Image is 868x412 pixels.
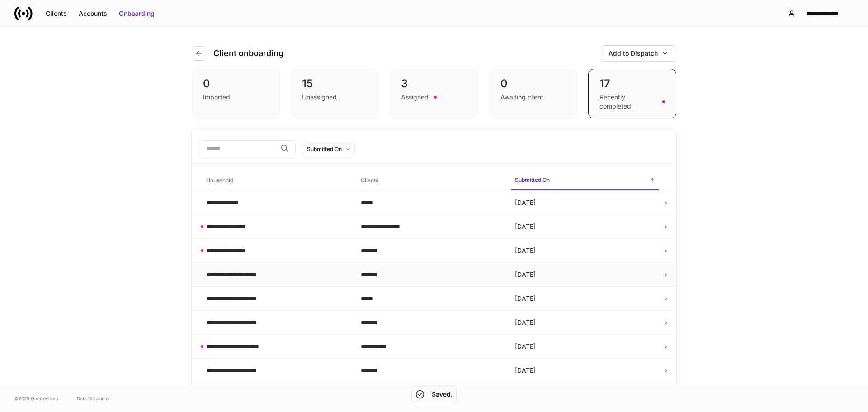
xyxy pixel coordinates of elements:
div: 17Recently completed [588,69,676,118]
span: Household [203,171,350,190]
span: Clients [357,171,505,190]
td: [DATE] [508,335,662,359]
div: Submitted On [307,145,342,153]
div: 3 [401,76,467,91]
div: Clients [46,9,67,18]
div: 17 [599,76,665,91]
div: 15 [302,76,368,91]
h6: Household [206,176,233,185]
button: Clients [40,6,73,21]
div: Assigned [401,93,429,102]
h6: Submitted On [515,175,550,184]
td: [DATE] [508,239,662,263]
div: Unassigned [302,93,337,102]
div: 0Awaiting client [489,69,577,118]
td: [DATE] [508,215,662,239]
td: [DATE] [508,263,662,287]
div: Imported [203,93,230,102]
button: Add to Dispatch [601,45,676,62]
h5: Saved. [432,390,453,399]
div: Add to Dispatch [609,49,658,58]
div: Recently completed [599,93,657,111]
div: 3Assigned [390,69,478,118]
h6: Clients [361,176,378,185]
div: 0Imported [192,69,280,118]
td: [DATE] [508,359,662,383]
button: Onboarding [113,6,160,21]
a: Data Disclaimer [77,395,110,402]
td: [DATE] [508,383,662,407]
div: 0 [203,76,269,91]
div: Accounts [79,9,107,18]
button: Accounts [73,6,113,21]
td: [DATE] [508,287,662,311]
td: [DATE] [508,191,662,215]
div: 0 [500,76,566,91]
div: Awaiting client [500,93,543,102]
button: Submitted On [303,142,355,156]
span: © 2025 OneAdvisory [14,395,59,402]
span: Submitted On [511,171,659,190]
h4: Client onboarding [213,48,283,59]
div: Onboarding [119,9,155,18]
div: 15Unassigned [291,69,379,118]
td: [DATE] [508,311,662,335]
